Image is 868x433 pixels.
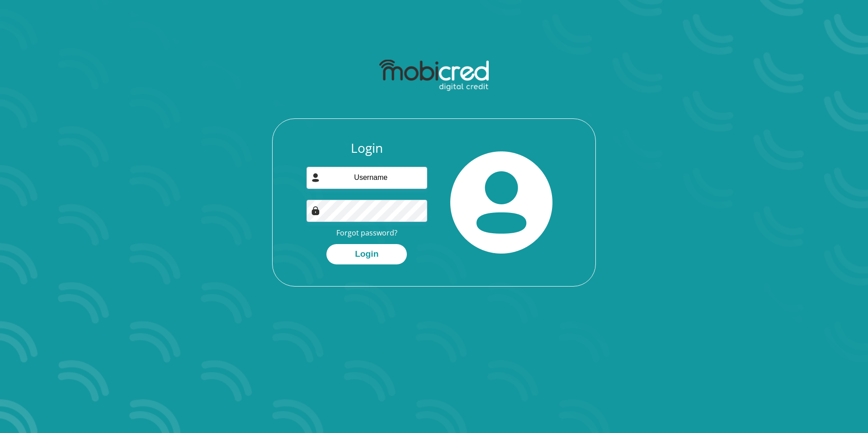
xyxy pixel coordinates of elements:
button: Login [326,244,407,264]
a: Forgot password? [336,228,397,238]
img: mobicred logo [379,60,488,91]
h3: Login [307,141,428,156]
img: user-icon image [311,173,320,182]
input: Username [307,167,428,189]
img: Image [311,206,320,215]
